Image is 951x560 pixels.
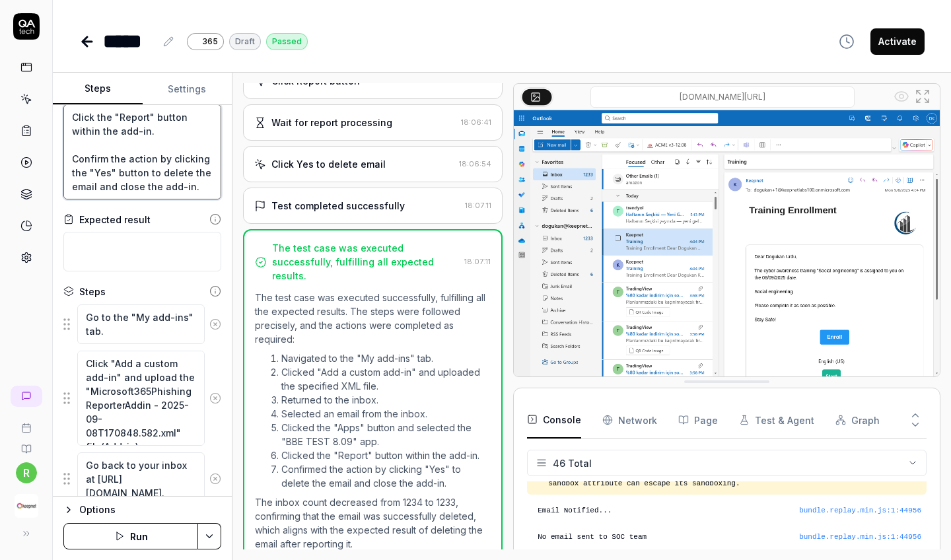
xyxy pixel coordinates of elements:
[11,386,42,407] a: New conversation
[271,157,386,171] div: Click Yes to delete email
[739,402,814,438] button: Test & Agent
[461,118,491,127] time: 18:06:41
[281,407,491,421] li: Selected an email from the inbox.
[63,523,198,549] button: Run
[538,532,921,543] pre: No email sent to SOC team
[281,365,491,393] li: Clicked "Add a custom add-in" and uploaded the specified XML file.
[16,462,37,483] button: r
[202,36,218,48] span: 365
[205,385,226,411] button: Remove step
[143,73,232,105] button: Settings
[799,532,921,543] div: bundle.replay.min.js : 1 : 44956
[459,159,491,168] time: 18:06:54
[63,452,221,507] div: Suggestions
[514,110,940,376] img: Screenshot
[229,33,261,50] div: Draft
[63,502,221,518] button: Options
[5,412,47,433] a: Book a call with us
[678,402,718,438] button: Page
[15,494,38,518] img: Keepnet Logo
[63,304,221,345] div: Suggestions
[187,32,224,50] a: 365
[79,285,106,298] div: Steps
[281,462,491,490] li: Confirmed the action by clicking "Yes" to delete the email and close the add-in.
[271,199,405,213] div: Test completed successfully
[870,28,925,55] button: Activate
[281,448,491,462] li: Clicked the "Report" button within the add-in.
[465,201,491,210] time: 18:07:11
[5,433,47,454] a: Documentation
[205,311,226,337] button: Remove step
[538,505,921,516] pre: Email Notified...
[255,495,491,551] p: The inbox count decreased from 1234 to 1233, confirming that the email was successfully deleted, ...
[799,505,921,516] button: bundle.replay.min.js:1:44956
[271,116,392,129] div: Wait for report processing
[53,73,143,105] button: Steps
[799,532,921,543] button: bundle.replay.min.js:1:44956
[281,421,491,448] li: Clicked the "Apps" button and selected the "BBE TEST 8.09" app.
[602,402,657,438] button: Network
[281,351,491,365] li: Navigated to the "My add-ins" tab.
[205,466,226,492] button: Remove step
[835,402,880,438] button: Graph
[63,350,221,446] div: Suggestions
[272,241,459,283] div: The test case was executed successfully, fulfilling all expected results.
[464,257,491,266] time: 18:07:11
[266,33,308,50] div: Passed
[912,86,933,107] button: Open in full screen
[799,505,921,516] div: bundle.replay.min.js : 1 : 44956
[891,86,912,107] button: Show all interative elements
[255,291,491,346] p: The test case was executed successfully, fulfilling all the expected results. The steps were foll...
[5,483,47,520] button: Keepnet Logo
[527,402,581,438] button: Console
[79,502,221,518] div: Options
[831,28,863,55] button: View version history
[281,393,491,407] li: Returned to the inbox.
[79,213,151,227] div: Expected result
